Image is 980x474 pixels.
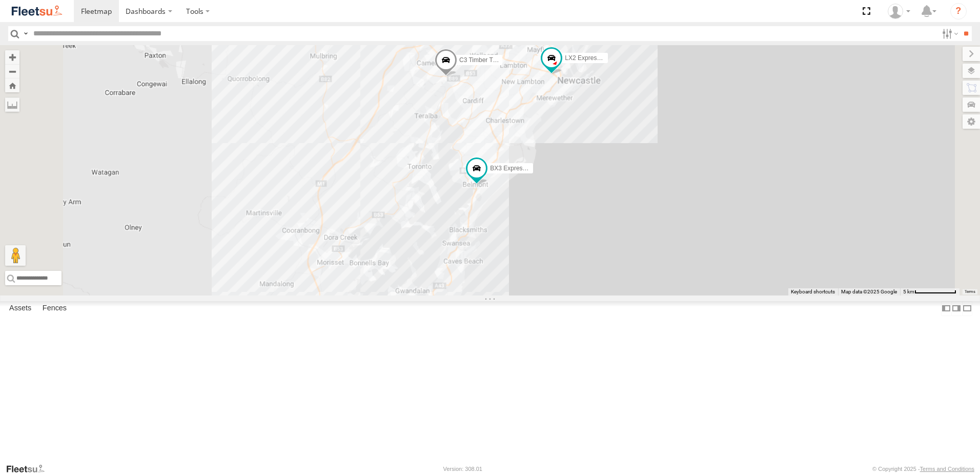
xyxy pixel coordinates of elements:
[900,288,959,295] button: Map Scale: 5 km per 78 pixels
[903,289,914,294] span: 5 km
[791,288,835,295] button: Keyboard shortcuts
[962,301,972,316] label: Hide Summary Table
[443,466,482,472] div: Version: 308.01
[490,165,537,172] span: BX3 Express Ute
[22,26,30,41] label: Search Query
[5,97,19,112] label: Measure
[37,301,72,315] label: Fences
[10,4,64,18] img: fleetsu-logo-horizontal.svg
[5,245,26,266] button: Drag Pegman onto the map to open Street View
[5,50,19,64] button: Zoom in
[965,290,975,294] a: Terms (opens in new tab)
[920,466,974,472] a: Terms and Conditions
[884,4,914,19] div: Matt Curtis
[963,114,980,129] label: Map Settings
[5,78,19,92] button: Zoom Home
[6,464,53,474] a: Visit our Website
[565,55,611,62] span: LX2 Express Ute
[872,466,974,472] div: © Copyright 2025 -
[841,289,897,294] span: Map data ©2025 Google
[941,301,951,316] label: Dock Summary Table to the Left
[938,26,960,41] label: Search Filter Options
[4,301,36,315] label: Assets
[5,64,19,78] button: Zoom out
[950,3,967,19] i: ?
[951,301,962,316] label: Dock Summary Table to the Right
[459,56,504,64] span: C3 Timber Truck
